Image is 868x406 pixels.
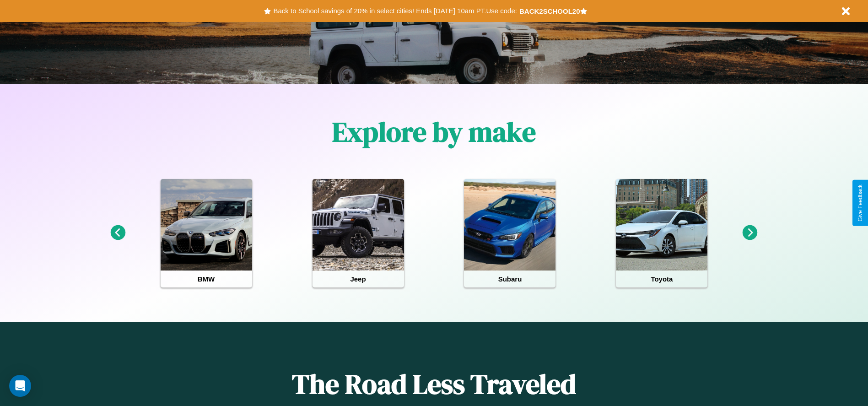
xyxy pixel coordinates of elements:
[9,375,31,397] div: Open Intercom Messenger
[332,113,536,151] h1: Explore by make
[857,184,863,222] div: Give Feedback
[464,271,555,287] h4: Subaru
[271,5,519,17] button: Back to School savings of 20% in select cities! Ends [DATE] 10am PT.Use code:
[161,271,252,287] h4: BMW
[313,271,404,287] h4: Jeep
[519,7,580,15] b: BACK2SCHOOL20
[616,271,707,287] h4: Toyota
[173,365,694,403] h1: The Road Less Traveled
